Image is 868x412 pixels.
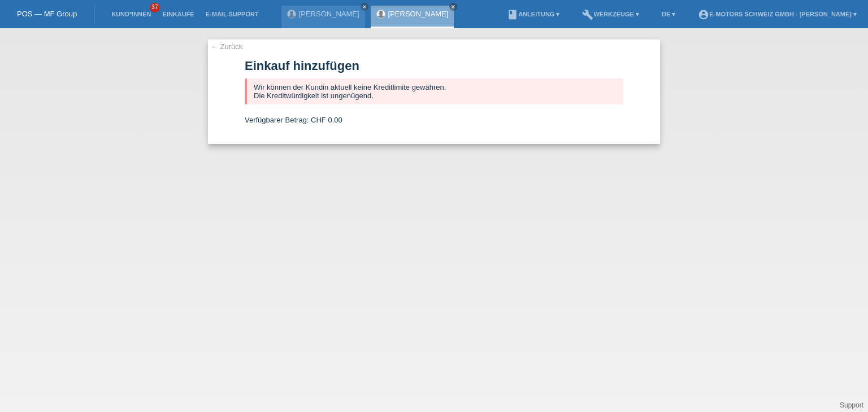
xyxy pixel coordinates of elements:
a: Einkäufe [157,11,199,17]
a: E-Mail Support [200,11,264,17]
a: ← Zurück [211,42,242,51]
a: Support [840,401,863,409]
i: close [450,4,456,10]
a: Kund*innen [106,11,157,17]
a: POS — MF Group [17,10,77,18]
a: close [361,3,368,11]
a: bookAnleitung ▾ [501,11,565,17]
i: book [507,9,518,20]
a: [PERSON_NAME] [388,10,449,18]
div: Wir können der Kundin aktuell keine Kreditlimite gewähren. Die Kreditwürdigkeit ist ungenügend. [245,78,623,104]
span: 37 [150,3,160,12]
a: account_circleE-Motors Schweiz GmbH - [PERSON_NAME] ▾ [692,11,862,17]
a: [PERSON_NAME] [299,10,359,18]
h1: Einkauf hinzufügen [245,59,623,73]
i: close [362,4,367,10]
a: close [449,3,457,11]
i: account_circle [698,9,709,20]
span: CHF 0.00 [311,116,342,124]
a: buildWerkzeuge ▾ [576,11,645,17]
i: build [582,9,593,20]
a: DE ▾ [656,11,681,17]
span: Verfügbarer Betrag: [245,116,309,124]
